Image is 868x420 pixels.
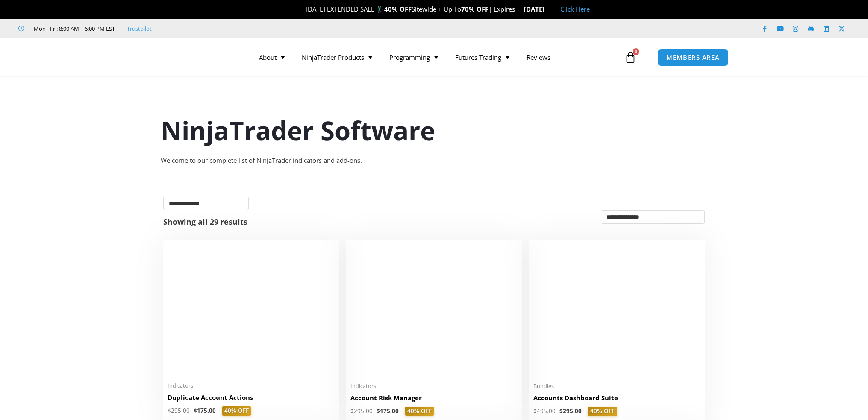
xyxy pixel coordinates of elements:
[559,407,582,415] bdi: 295.00
[533,382,700,390] span: Bundles
[32,23,115,34] span: Mon - Fri: 8:00 AM – 6:00 PM EST
[518,47,559,67] a: Reviews
[533,244,700,377] img: Accounts Dashboard Suite
[657,49,729,66] a: MEMBERS AREA
[250,47,622,67] nav: Menu
[350,394,518,402] h2: Account Risk Manager
[128,42,220,73] img: LogoAI | Affordable Indicators – NinjaTrader
[588,407,617,416] span: 40% OFF
[515,6,522,12] img: ⌛
[168,393,335,402] h2: Duplicate Account Actions
[384,5,412,13] strong: 40% OFF
[222,406,251,416] span: 40% OFF
[381,47,447,67] a: Programming
[377,407,380,415] span: $
[299,6,305,12] img: 🎉
[350,244,518,377] img: Account Risk Manager
[350,407,373,415] bdi: 295.00
[350,394,518,407] a: Account Risk Manager
[545,6,551,12] img: 🏭
[194,407,216,414] bdi: 175.00
[461,5,488,13] strong: 70% OFF
[161,155,708,167] div: Welcome to our complete list of NinjaTrader indicators and add-ons.
[161,112,708,148] h1: NinjaTrader Software
[533,407,556,415] bdi: 495.00
[297,5,524,13] span: [DATE] EXTENDED SALE 🏌️‍♂️ Sitewide + Up To | Expires
[560,5,590,13] a: Click Here
[601,210,705,224] select: Shop order
[350,382,518,390] span: Indicators
[405,407,434,416] span: 40% OFF
[293,47,381,67] a: NinjaTrader Products
[350,407,354,415] span: $
[168,407,171,414] span: $
[533,407,537,415] span: $
[612,45,649,70] a: 0
[250,47,293,67] a: About
[168,393,335,406] a: Duplicate Account Actions
[377,407,399,415] bdi: 175.00
[666,54,720,61] span: MEMBERS AREA
[533,394,700,402] h2: Accounts Dashboard Suite
[194,407,197,414] span: $
[168,244,335,377] img: Duplicate Account Actions
[633,48,639,55] span: 0
[168,407,190,414] bdi: 295.00
[524,5,552,13] strong: [DATE]
[163,218,247,226] p: Showing all 29 results
[168,382,335,389] span: Indicators
[447,47,518,67] a: Futures Trading
[559,407,563,415] span: $
[127,23,152,34] a: Trustpilot
[533,394,700,407] a: Accounts Dashboard Suite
